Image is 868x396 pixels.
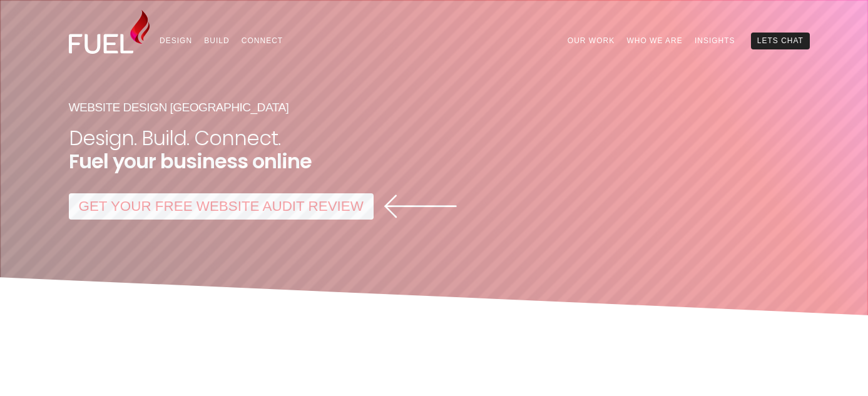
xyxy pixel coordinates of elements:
[561,33,621,49] a: Our Work
[751,33,809,49] a: Lets Chat
[235,33,289,49] a: Connect
[688,33,741,49] a: Insights
[198,33,236,49] a: Build
[621,33,689,49] a: Who We Are
[69,10,150,54] img: Fuel Design Ltd - Website design and development company in North Shore, Auckland
[154,33,198,49] a: Design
